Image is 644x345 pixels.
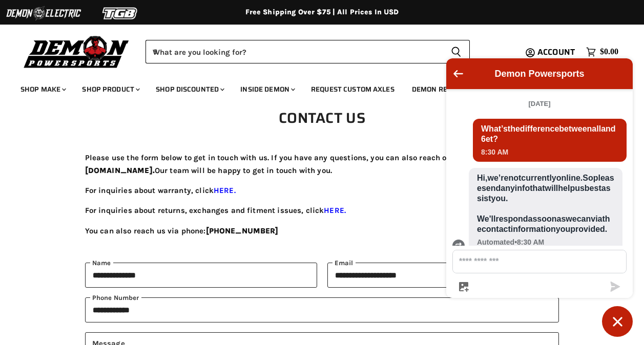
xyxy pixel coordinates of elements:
[85,153,540,175] span: Please use the form below to get in touch with us. If you have any questions, you can also reach ...
[206,226,279,235] strong: [PHONE_NUMBER]
[324,206,346,215] a: HERE.
[85,225,559,237] p: You can also reach us via phone:
[148,79,231,100] a: Shop Discounted
[443,40,470,63] button: Search
[303,79,402,100] a: Request Custom Axles
[404,79,480,100] a: Demon Rewards
[5,4,82,23] img: Demon Electric Logo 2
[13,75,616,100] ul: Main menu
[82,4,159,23] img: TGB Logo 2
[169,110,476,126] h1: Contact Us
[600,47,618,57] span: $0.00
[533,48,581,57] a: Account
[13,79,72,100] a: Shop Make
[581,45,624,59] a: $0.00
[20,33,133,70] img: Demon Powersports
[214,186,236,195] a: HERE.
[233,79,301,100] a: Inside Demon
[74,79,146,100] a: Shop Product
[85,186,236,195] span: For inquiries about warranty, click
[85,206,346,215] span: For inquiries about returns, exchanges and fitment issues, click
[146,40,443,63] input: When autocomplete results are available use up and down arrows to review and enter to select
[537,46,575,58] span: Account
[85,153,540,175] strong: [EMAIL_ADDRESS][DOMAIN_NAME].
[146,40,470,63] form: Product
[443,58,636,337] inbox-online-store-chat: Shopify online store chat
